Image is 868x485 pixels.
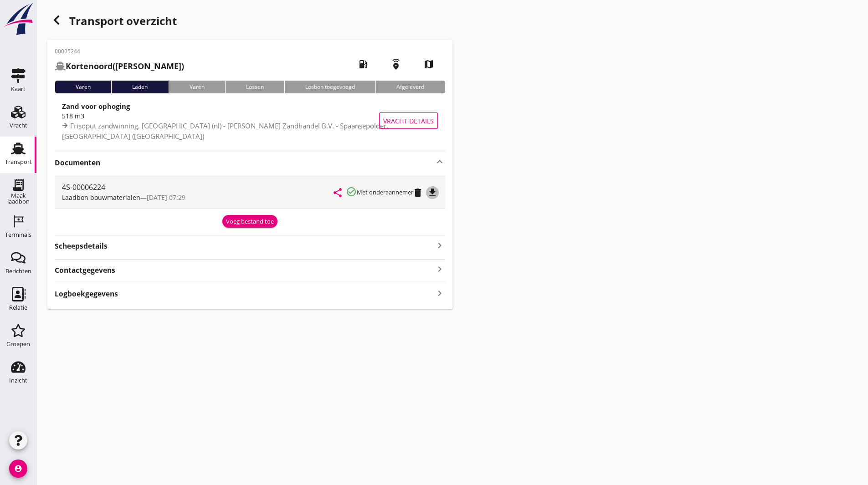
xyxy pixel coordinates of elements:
i: emergency_share [383,51,409,77]
i: keyboard_arrow_right [434,239,445,251]
div: Varen [169,81,225,93]
span: Laadbon bouwmaterialen [62,193,140,202]
div: Afgeleverd [375,81,445,93]
div: Laden [111,81,168,93]
div: Berichten [5,268,31,274]
button: Vracht details [379,112,438,129]
div: Terminals [5,232,31,238]
strong: Scheepsdetails [55,241,108,251]
div: Kaart [11,86,26,92]
div: — [62,193,334,202]
i: local_gas_station [350,51,376,77]
i: file_download [427,187,438,198]
div: Losbon toegevoegd [284,81,375,93]
a: Zand voor ophoging518 m3Frisoput zandwinning, [GEOGRAPHIC_DATA] (nl) - [PERSON_NAME] Zandhandel B... [55,101,445,141]
i: account_circle [9,459,27,478]
div: Lossen [225,81,284,93]
span: [DATE] 07:29 [147,193,185,202]
div: Groepen [6,341,30,347]
span: Frisoput zandwinning, [GEOGRAPHIC_DATA] (nl) - [PERSON_NAME] Zandhandel B.V. - Spaansepolder, [GE... [62,121,388,141]
strong: Zand voor ophoging [62,102,130,111]
small: Met onderaannemer [357,188,413,196]
strong: Kortenoord [66,61,113,71]
div: Vracht [10,123,27,128]
i: keyboard_arrow_up [434,156,445,167]
i: keyboard_arrow_right [434,287,445,299]
h2: ([PERSON_NAME]) [55,60,184,72]
div: Relatie [9,305,27,311]
span: Vracht details [383,116,434,126]
div: 4S-00006224 [62,182,334,193]
div: Varen [55,81,111,93]
strong: Contactgegevens [55,265,115,276]
strong: Logboekgegevens [55,289,118,299]
i: check_circle_outline [346,186,357,197]
div: 518 m3 [62,111,396,121]
i: keyboard_arrow_right [434,263,445,276]
div: Transport overzicht [47,11,452,33]
button: Voeg bestand toe [222,215,277,228]
i: share [332,187,343,198]
div: Transport [5,159,32,165]
img: logo-small.a267ee39.svg [2,2,35,36]
p: 00005244 [55,47,184,56]
i: delete [412,187,423,198]
strong: Documenten [55,158,434,168]
div: Voeg bestand toe [226,217,274,226]
div: Inzicht [9,378,27,383]
i: map [416,51,442,77]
